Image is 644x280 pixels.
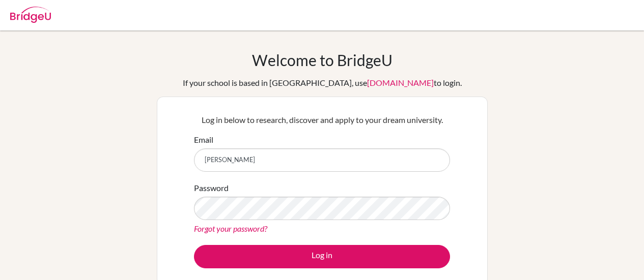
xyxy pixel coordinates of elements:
div: If your school is based in [GEOGRAPHIC_DATA], use to login. [183,77,462,89]
button: Log in [194,245,450,268]
h1: Welcome to BridgeU [252,51,393,69]
a: [DOMAIN_NAME] [367,78,434,87]
label: Email [194,134,213,146]
p: Log in below to research, discover and apply to your dream university. [194,114,450,126]
img: Bridge-U [10,7,51,23]
a: Forgot your password? [194,224,267,233]
label: Password [194,182,229,194]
